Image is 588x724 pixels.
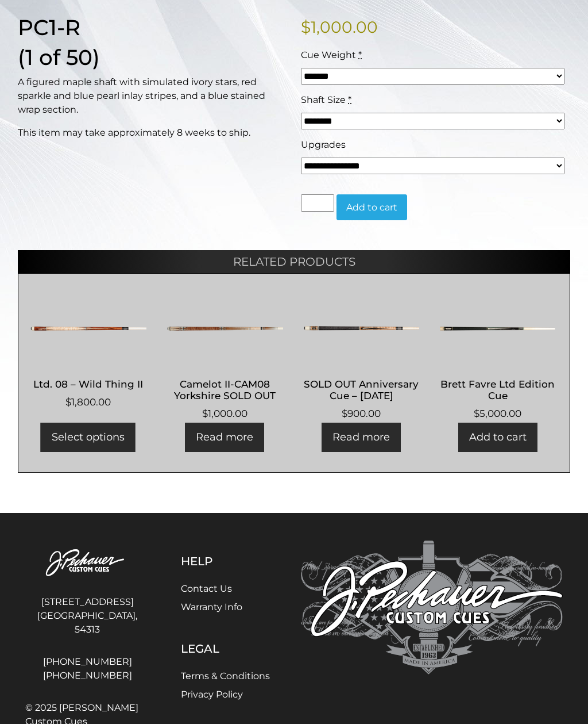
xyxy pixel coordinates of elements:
[18,45,287,71] h1: (1 of 50)
[439,294,556,363] img: Brett Favre Ltd Edition Cue
[65,396,111,408] bdi: 1,800.00
[202,408,208,419] span: $
[181,554,270,568] h5: Help
[336,194,407,221] button: Add to cart
[301,541,563,675] img: Pechauer Custom Cues
[474,408,479,419] span: $
[301,94,346,105] span: Shaft Size
[301,17,311,37] span: $
[65,396,71,408] span: $
[185,423,264,452] a: Read more about “Camelot II-CAM08 Yorkshire SOLD OUT”
[342,408,347,419] span: $
[181,583,232,594] a: Contact Us
[181,689,243,700] a: Privacy Policy
[458,423,537,452] a: Add to cart: “Brett Favre Ltd Edition Cue”
[301,194,334,212] input: Product quantity
[167,294,283,363] img: Camelot II-CAM08 Yorkshire SOLD OUT
[181,642,270,656] h5: Legal
[167,373,283,407] h2: Camelot II-CAM08 Yorkshire SOLD OUT
[322,423,401,452] a: Read more about “SOLD OUT Anniversary Cue - DEC 3”
[181,602,242,612] a: Warranty Info
[18,250,570,273] h2: Related products
[301,139,346,150] span: Upgrades
[303,294,420,363] img: SOLD OUT Anniversary Cue - DEC 3
[30,373,146,394] h2: Ltd. 08 – Wild Thing II
[303,373,420,407] h2: SOLD OUT Anniversary Cue – [DATE]
[30,294,146,409] a: Ltd. 08 – Wild Thing II $1,800.00
[18,15,287,41] h1: PC1-R
[301,49,356,60] span: Cue Weight
[25,541,149,586] img: Pechauer Custom Cues
[41,423,136,452] a: Add to cart: “Ltd. 08 - Wild Thing II”
[439,373,556,407] h2: Brett Favre Ltd Edition Cue
[167,294,283,421] a: Camelot II-CAM08 Yorkshire SOLD OUT $1,000.00
[202,408,247,419] bdi: 1,000.00
[342,408,381,419] bdi: 900.00
[301,17,378,37] bdi: 1,000.00
[439,294,556,421] a: Brett Favre Ltd Edition Cue $5,000.00
[358,49,362,60] abbr: required
[348,94,351,105] abbr: required
[25,591,149,641] address: [STREET_ADDRESS] [GEOGRAPHIC_DATA], 54313
[303,294,420,421] a: SOLD OUT Anniversary Cue – [DATE] $900.00
[181,671,270,681] a: Terms & Conditions
[474,408,521,419] bdi: 5,000.00
[25,669,149,683] a: [PHONE_NUMBER]
[30,294,146,363] img: Ltd. 08 - Wild Thing II
[18,75,287,117] p: A figured maple shaft with simulated ivory stars, red sparkle and blue pearl inlay stripes, and a...
[18,126,287,140] p: This item may take approximately 8 weeks to ship.
[25,655,149,669] a: [PHONE_NUMBER]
